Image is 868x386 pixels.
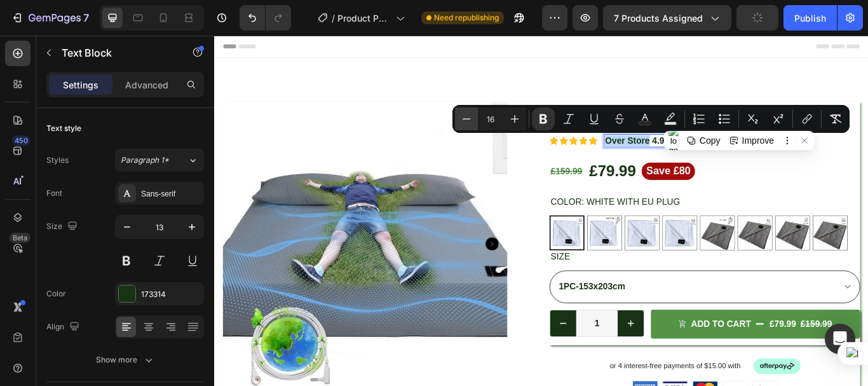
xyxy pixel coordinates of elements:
[556,330,626,343] div: Add to cart
[783,5,837,31] button: Publish
[63,78,98,92] p: Settings
[434,12,499,24] span: Need republishing
[509,320,753,354] button: Add to cart
[115,149,204,172] button: Paragraph 1*
[436,146,493,171] div: £79.99
[316,235,331,251] button: Carousel Next Arrow
[682,329,722,345] div: £159.99
[214,36,868,386] iframe: Design area
[12,135,31,146] div: 450
[470,321,501,351] button: increment
[332,11,335,25] span: /
[456,117,525,128] strong: Over Store 4.9
[46,288,66,300] div: Color
[83,10,89,25] p: 7
[391,77,753,113] h1: RealGrounding Bed Sheet
[46,155,69,166] div: Styles
[391,321,422,351] button: decrement
[46,188,62,199] div: Font
[603,5,731,31] button: 7 products assigned
[46,319,82,336] div: Align
[528,118,546,128] span: 2800
[96,354,155,366] div: Show more
[141,289,201,300] div: 173314
[422,321,470,351] input: quantity
[391,251,416,266] legend: Size
[825,324,855,354] div: Open Intercom Messenger
[454,115,618,130] div: Rich Text Editor. Editing area: main
[452,105,850,133] div: Editor contextual toolbar
[456,116,617,129] p: + Verified Reviews!
[646,329,680,345] div: £79.99
[46,123,81,134] div: Text style
[391,151,430,167] div: £159.99
[121,155,169,166] span: Paragraph 1*
[5,5,95,31] button: 7
[240,5,291,31] div: Undo/Redo
[614,11,703,25] span: 7 products assigned
[391,186,544,202] legend: Color: White with EU plug
[337,11,391,25] span: Product Page - [DATE] 13:48:10
[125,78,168,92] p: Advanced
[46,218,80,235] div: Size
[794,11,826,25] div: Publish
[498,148,560,169] pre: Save £80
[46,348,204,371] button: Show more
[10,233,31,243] div: Beta
[141,188,201,200] div: Sans-serif
[62,45,170,60] p: Text Block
